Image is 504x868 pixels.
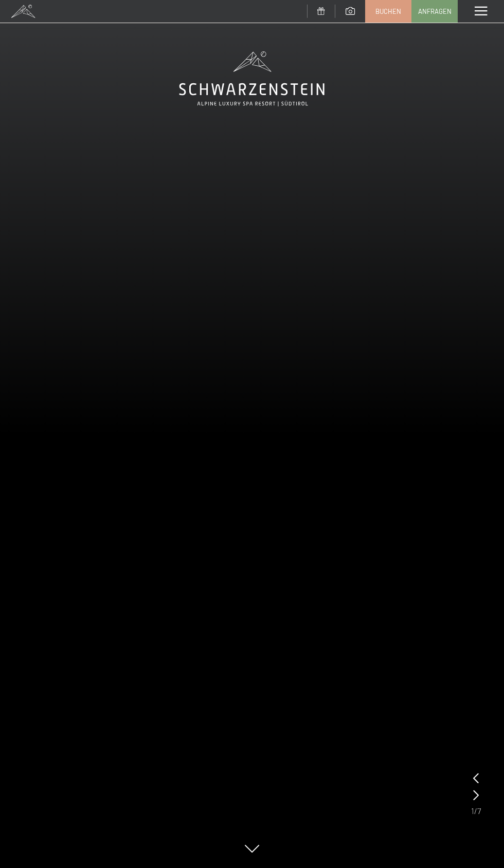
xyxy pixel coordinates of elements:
span: 7 [477,805,481,817]
span: Anfragen [418,7,452,16]
a: Anfragen [412,1,457,22]
span: 1 [471,805,474,817]
span: / [474,805,477,817]
a: Buchen [366,1,411,22]
span: Buchen [375,7,401,16]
